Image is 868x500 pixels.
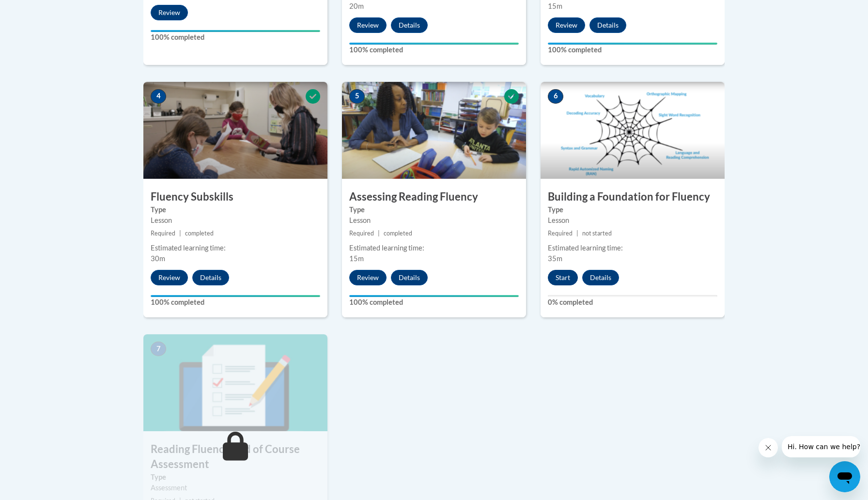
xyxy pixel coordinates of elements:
[151,472,320,483] label: Type
[151,243,320,253] div: Estimated learning time:
[548,270,578,285] button: Start
[349,204,519,215] label: Type
[782,436,860,457] iframe: Message from company
[548,45,717,55] label: 100% completed
[349,89,365,104] span: 5
[541,82,725,179] img: Course Image
[349,230,374,237] span: Required
[378,230,380,237] span: |
[548,230,573,237] span: Required
[548,297,717,308] label: 0% completed
[582,230,612,237] span: not started
[151,204,320,215] label: Type
[349,270,387,285] button: Review
[151,295,320,297] div: Your progress
[192,270,229,285] button: Details
[548,204,717,215] label: Type
[349,215,519,226] div: Lesson
[349,243,519,253] div: Estimated learning time:
[151,89,166,104] span: 4
[151,254,165,263] span: 30m
[548,43,717,45] div: Your progress
[179,230,181,237] span: |
[151,32,320,43] label: 100% completed
[349,254,364,263] span: 15m
[349,295,519,297] div: Your progress
[151,297,320,308] label: 100% completed
[349,297,519,308] label: 100% completed
[151,5,188,20] button: Review
[548,2,562,10] span: 15m
[143,189,327,204] h3: Fluency Subskills
[576,230,578,237] span: |
[349,45,519,55] label: 100% completed
[185,230,214,237] span: completed
[582,270,619,285] button: Details
[391,17,428,33] button: Details
[151,230,175,237] span: Required
[548,17,585,33] button: Review
[342,82,526,179] img: Course Image
[349,2,364,10] span: 20m
[151,483,320,493] div: Assessment
[151,215,320,226] div: Lesson
[151,30,320,32] div: Your progress
[548,254,562,263] span: 35m
[391,270,428,285] button: Details
[589,17,626,33] button: Details
[548,215,717,226] div: Lesson
[759,438,778,457] iframe: Close message
[548,243,717,253] div: Estimated learning time:
[349,43,519,45] div: Your progress
[349,17,387,33] button: Review
[541,189,725,204] h3: Building a Foundation for Fluency
[384,230,412,237] span: completed
[829,461,860,492] iframe: Button to launch messaging window
[151,270,188,285] button: Review
[151,342,166,356] span: 7
[342,189,526,204] h3: Assessing Reading Fluency
[143,82,327,179] img: Course Image
[143,442,327,472] h3: Reading Fluency End of Course Assessment
[143,334,327,431] img: Course Image
[548,89,563,104] span: 6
